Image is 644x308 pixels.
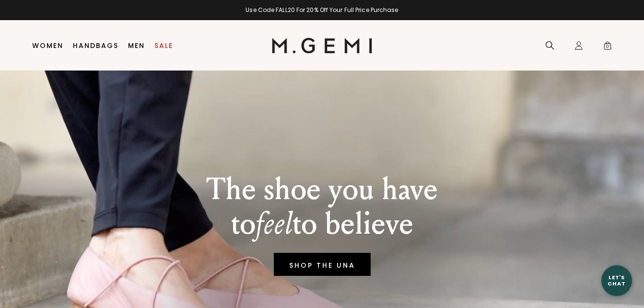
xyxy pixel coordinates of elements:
img: M.Gemi [272,38,372,53]
p: to to believe [206,207,438,241]
a: Women [32,42,63,49]
a: Handbags [73,42,118,49]
div: Let's Chat [601,274,632,286]
span: 0 [603,43,612,52]
a: SHOP THE UNA [274,253,371,276]
a: Sale [154,42,173,49]
a: Men [128,42,145,49]
p: The shoe you have [206,172,438,207]
em: feel [256,205,293,242]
